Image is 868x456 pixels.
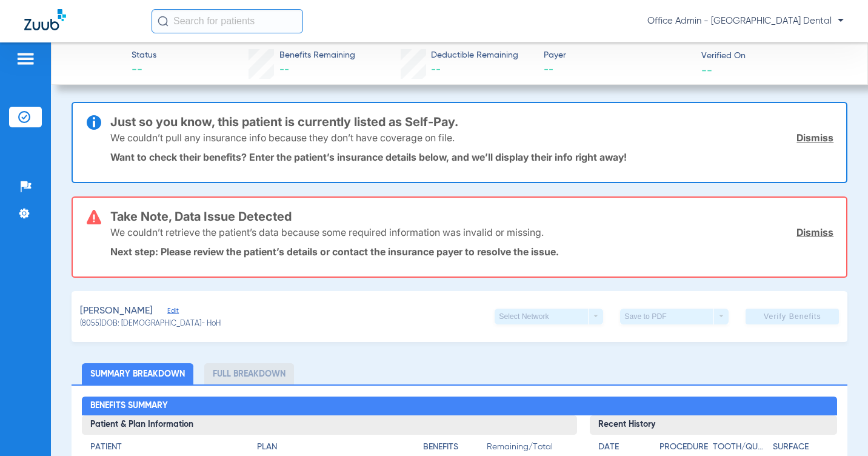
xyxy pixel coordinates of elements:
[257,441,402,454] h4: Plan
[204,363,294,384] li: Full Breakdown
[80,319,221,330] span: (8055) DOB: [DEMOGRAPHIC_DATA] - HoH
[110,210,834,223] h3: Take Note, Data Issue Detected
[544,62,691,78] span: --
[431,49,518,62] span: Deductible Remaining
[659,441,709,454] h4: Procedure
[423,441,487,454] h4: Benefits
[713,441,769,454] h4: Tooth/Quad
[132,62,156,78] span: --
[701,50,849,62] span: Verified On
[110,132,455,144] p: We couldn’t pull any insurance info because they don’t have coverage on file.
[598,441,649,454] h4: Date
[158,16,169,27] img: Search Icon
[647,15,844,27] span: Office Admin - [GEOGRAPHIC_DATA] Dental
[279,65,289,75] span: --
[279,49,355,62] span: Benefits Remaining
[132,49,156,62] span: Status
[90,441,235,454] h4: Patient
[87,210,101,224] img: error-icon
[152,9,303,33] input: Search for patients
[590,415,837,435] h3: Recent History
[807,398,868,456] iframe: Chat Widget
[167,307,178,318] span: Edit
[773,441,829,454] h4: Surface
[80,304,153,319] span: [PERSON_NAME]
[82,397,837,416] h2: Benefits Summary
[24,9,66,30] img: Zuub Logo
[796,132,833,144] a: Dismiss
[82,415,576,435] h3: Patient & Plan Information
[544,49,691,62] span: Payer
[16,52,35,66] img: hamburger-icon
[701,64,712,76] span: --
[796,226,833,238] a: Dismiss
[82,363,193,384] li: Summary Breakdown
[431,65,441,75] span: --
[110,116,834,128] h3: Just so you know, this patient is currently listed as Self-Pay.
[110,226,544,238] p: We couldn’t retrieve the patient’s data because some required information was invalid or missing.
[110,151,834,163] p: Want to check their benefits? Enter the patient’s insurance details below, and we’ll display thei...
[110,246,834,258] p: Next step: Please review the patient’s details or contact the insurance payer to resolve the issue.
[87,115,101,130] img: info-icon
